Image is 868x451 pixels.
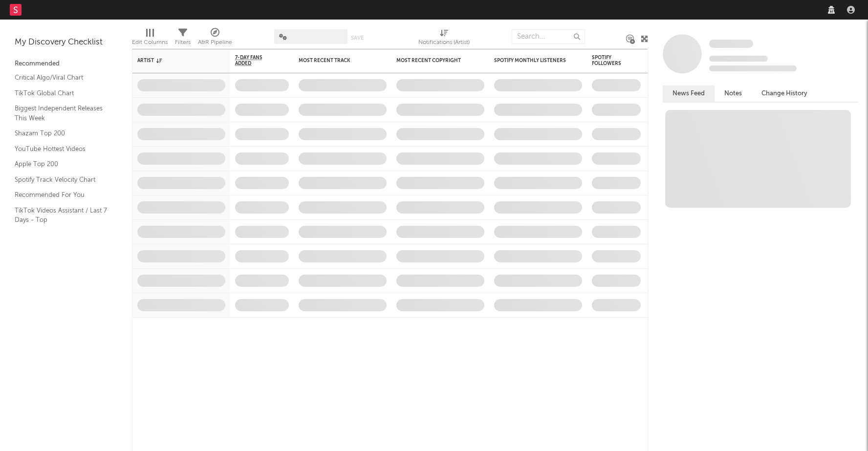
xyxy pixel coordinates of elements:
span: Tracking Since: [DATE] [709,56,768,62]
div: A&R Pipeline [198,24,232,53]
button: News Feed [663,86,715,102]
a: Some Artist [709,39,753,49]
span: 0 fans last week [709,65,797,71]
div: Artist [137,58,211,64]
div: Most Recent Copyright [396,58,470,64]
button: Notes [715,86,752,102]
button: Save [351,35,364,41]
div: Edit Columns [132,37,168,48]
div: Most Recent Track [299,58,372,64]
a: Apple Top 200 [15,159,108,170]
div: Filters [175,37,191,48]
div: Notifications (Artist) [418,24,470,53]
div: Recommended [15,58,117,70]
div: Edit Columns [132,24,168,53]
a: Spotify Track Velocity Chart [15,174,108,185]
div: Spotify Followers [592,55,626,66]
div: Spotify Monthly Listeners [494,58,567,64]
a: TikTok Videos Assistant / Last 7 Days - Top [15,205,108,225]
span: Some Artist [709,40,753,48]
div: My Discovery Checklist [15,37,117,48]
a: TikTok Global Chart [15,88,108,99]
a: YouTube Hottest Videos [15,144,108,154]
a: Critical Algo/Viral Chart [15,72,108,83]
div: Filters [175,24,191,53]
input: Search... [512,29,585,44]
a: Recommended For You [15,190,108,200]
a: Shazam Top 200 [15,128,108,139]
div: A&R Pipeline [198,37,232,48]
button: Change History [752,86,817,102]
span: 7-Day Fans Added [235,55,274,66]
div: Notifications (Artist) [418,37,470,48]
a: Biggest Independent Releases This Week [15,103,108,123]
